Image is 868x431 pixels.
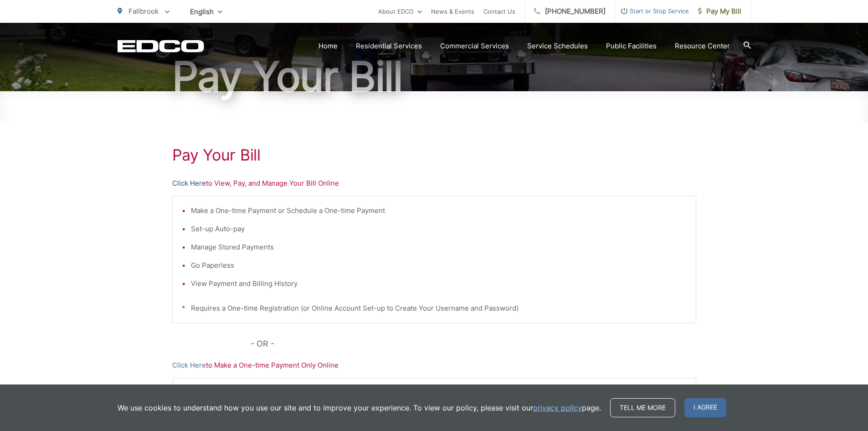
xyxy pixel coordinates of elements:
[684,398,726,417] span: I agree
[118,40,204,52] a: EDCD logo. Return to the homepage.
[128,7,159,16] span: Fallbrook
[118,54,751,99] h1: Pay Your Bill
[440,41,509,52] a: Commercial Services
[182,303,687,314] p: * Requires a One-time Registration (or Online Account Set-up to Create Your Username and Password)
[172,178,696,189] p: to View, Pay, and Manage Your Bill Online
[191,223,687,234] li: Set-up Auto-pay
[172,146,696,164] h1: Pay Your Bill
[356,41,422,52] a: Residential Services
[191,278,687,289] li: View Payment and Billing History
[191,260,687,271] li: Go Paperless
[483,6,515,17] a: Contact Us
[118,402,601,413] p: We use cookies to understand how you use our site and to improve your experience. To view our pol...
[251,337,696,351] p: - OR -
[172,360,696,371] p: to Make a One-time Payment Only Online
[378,6,422,17] a: About EDCO
[191,242,687,253] li: Manage Stored Payments
[675,41,730,52] a: Resource Center
[610,398,675,417] a: Tell me more
[698,6,741,17] span: Pay My Bill
[172,360,206,371] a: Click Here
[431,6,474,17] a: News & Events
[527,41,588,52] a: Service Schedules
[172,178,206,189] a: Click Here
[606,41,657,52] a: Public Facilities
[183,4,229,20] span: English
[191,205,687,216] li: Make a One-time Payment or Schedule a One-time Payment
[533,402,582,413] a: privacy policy
[318,41,338,52] a: Home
